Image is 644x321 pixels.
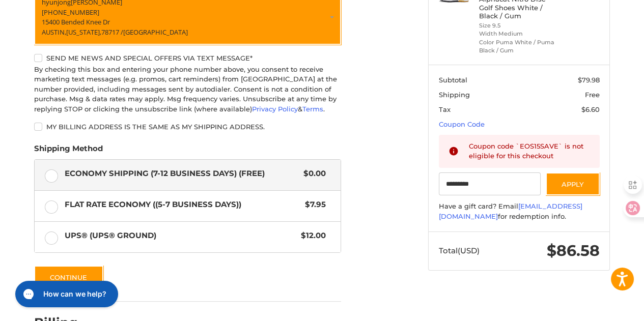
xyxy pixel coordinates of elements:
[479,30,557,38] li: Width Medium
[469,141,590,161] div: Coupon code `EOS15SAVE` is not eligible for this checkout
[439,202,582,220] a: [EMAIL_ADDRESS][DOMAIN_NAME]
[479,21,557,30] li: Size 9.5
[546,172,600,195] button: Apply
[34,123,341,131] label: My billing address is the same as my shipping address.
[439,76,467,84] span: Subtotal
[439,105,451,113] span: Tax
[439,246,480,255] span: Total (USD)
[123,27,188,37] span: [GEOGRAPHIC_DATA]
[101,27,123,37] span: 78717 /
[42,27,66,37] span: AUSTIN,
[298,168,326,180] span: $0.00
[479,38,557,55] li: Color Puma White / Puma Black / Gum
[439,91,470,99] span: Shipping
[66,27,101,37] span: [US_STATE],
[581,105,600,113] span: $6.60
[252,105,298,113] a: Privacy Policy
[65,168,299,180] span: Economy Shipping (7-12 Business Days) (Free)
[296,230,326,242] span: $12.00
[34,266,103,289] button: Continue
[439,201,600,221] div: Have a gift card? Email for redemption info.
[439,172,541,195] input: Gift Certificate or Coupon Code
[547,241,600,260] span: $86.58
[10,277,121,311] iframe: Gorgias live chat messenger
[42,8,99,17] span: [PHONE_NUMBER]
[34,54,341,62] label: Send me news and special offers via text message*
[578,76,600,84] span: $79.98
[34,143,103,159] legend: Shipping Method
[65,230,296,242] span: UPS® (UPS® Ground)
[42,17,110,26] span: 15400 Bended Knee Dr
[65,199,300,211] span: Flat Rate Economy ((5-7 Business Days))
[585,91,600,99] span: Free
[300,199,326,211] span: $7.95
[439,120,485,128] a: Coupon Code
[302,105,323,113] a: Terms
[34,65,341,114] div: By checking this box and entering your phone number above, you consent to receive marketing text ...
